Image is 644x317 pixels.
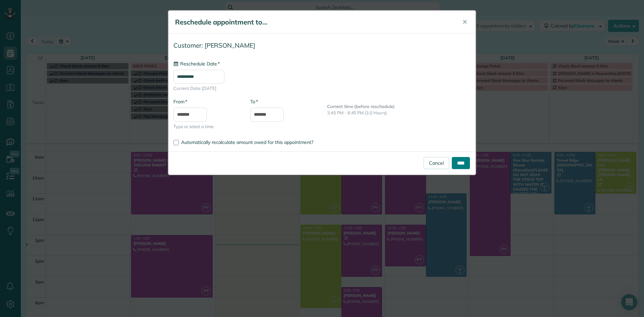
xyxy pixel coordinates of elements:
span: Type or select a time [173,123,240,130]
h5: Reschedule appointment to... [175,17,453,27]
label: To [250,98,258,105]
span: Automatically recalculate amount owed for this appointment? [181,139,313,145]
span: Current Date: [DATE] [173,85,471,92]
span: ✕ [462,18,467,26]
b: Current time (before reschedule) [327,104,395,109]
p: 3:45 PM - 6:45 PM (3.0 Hours) [327,110,471,116]
label: Reschedule Date [173,60,220,67]
label: From [173,98,187,105]
a: Cancel [424,157,449,169]
h4: Customer: [PERSON_NAME] [173,42,471,49]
